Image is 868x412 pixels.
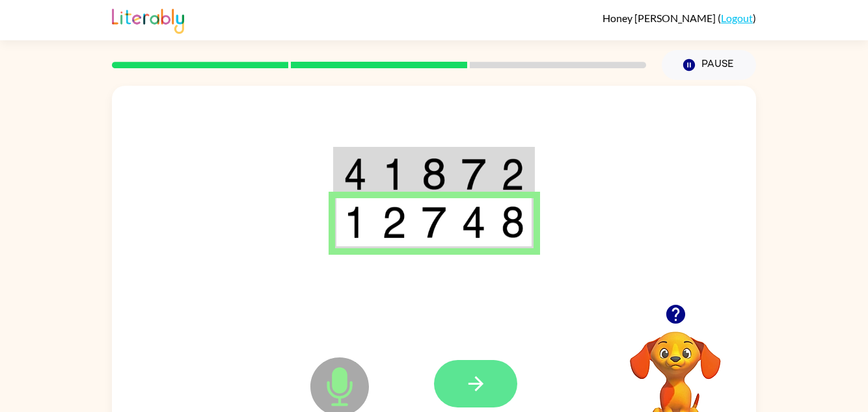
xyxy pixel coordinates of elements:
[382,206,407,238] img: 2
[501,206,524,238] img: 8
[344,158,367,190] img: 4
[721,12,753,24] a: Logout
[422,158,446,190] img: 8
[501,158,524,190] img: 2
[461,206,486,238] img: 4
[662,50,756,80] button: Pause
[603,12,756,24] div: ( )
[112,5,184,34] img: Literably
[603,12,718,24] span: Honey [PERSON_NAME]
[344,206,367,238] img: 1
[422,206,446,238] img: 7
[382,158,407,190] img: 1
[461,158,486,190] img: 7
